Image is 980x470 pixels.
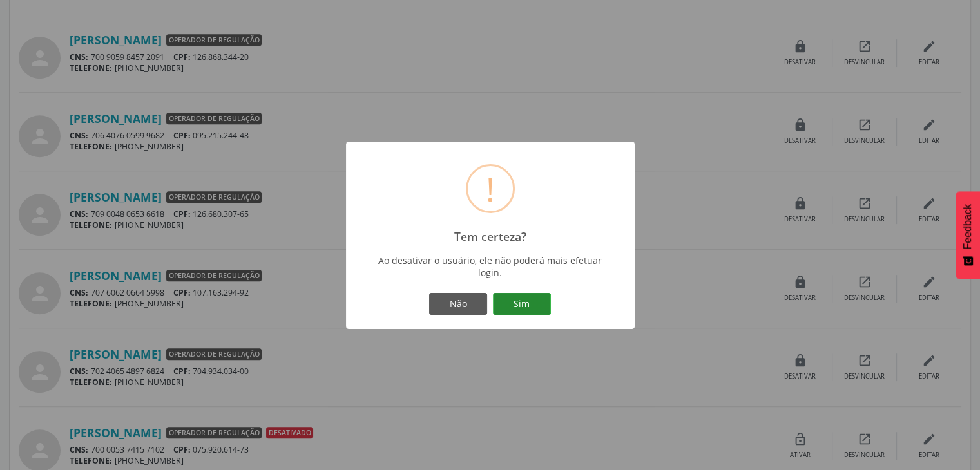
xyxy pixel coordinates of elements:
[429,293,487,315] button: Não
[956,191,980,279] button: Feedback - Mostrar pesquisa
[486,166,495,211] div: !
[493,293,551,315] button: Sim
[962,204,974,249] span: Feedback
[371,254,608,279] div: Ao desativar o usuário, ele não poderá mais efetuar login.
[454,230,526,243] h2: Tem certeza?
